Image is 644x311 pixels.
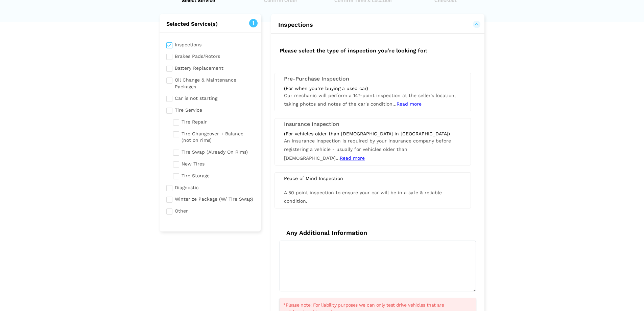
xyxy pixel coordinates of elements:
div: Peace of Mind Inspection [279,175,467,181]
span: Read more [340,155,365,161]
button: Inspections [278,21,478,29]
h3: Pre-Purchase Inspection [284,76,461,82]
span: Our mechanic will perform a 147-point inspection at the seller's location, taking photos and note... [284,93,456,107]
span: An insurance inspection is required by your insurance company before registering a vehicle - usua... [284,138,451,160]
h2: Selected Service(s) [160,21,261,27]
h2: Please select the type of inspection you’re looking for: [273,41,483,59]
span: Read more [397,101,422,107]
div: (For vehicles older than [DEMOGRAPHIC_DATA] in [GEOGRAPHIC_DATA]) [284,131,461,137]
span: A 50 point inspection to ensure your car will be in a safe & reliable condition. [284,190,442,204]
div: (For when you’re buying a used car) [284,85,461,91]
h4: Any Additional Information [280,229,476,237]
span: 1 [249,19,258,27]
h3: Insurance Inspection [284,121,461,127]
